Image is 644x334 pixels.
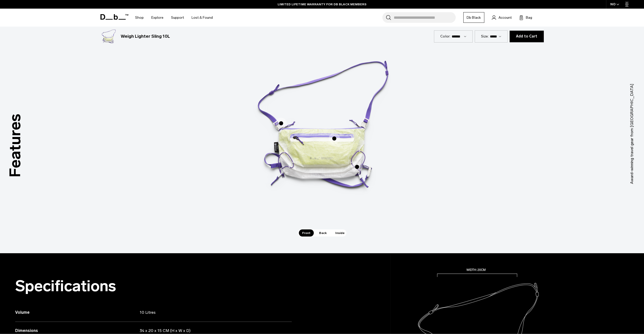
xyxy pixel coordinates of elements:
h2: Specifications [15,278,292,294]
button: Bag [519,14,532,21]
p: 34 x 20 x 15 CM (H x W x D) [140,328,278,334]
p: 10 Litres [140,309,278,316]
nav: Main Navigation [131,9,217,27]
h3: Volume [15,309,140,316]
a: Account [492,14,512,21]
span: Bag [526,15,532,20]
a: LIMITED LIFETIME WARRANTY FOR DB BLACK MEMBERS [278,2,366,7]
h3: Dimensions [15,328,140,334]
a: Explore [151,9,163,27]
a: Shop [135,9,144,27]
a: Lost & Found [192,9,213,27]
h3: Weigh Lighter Sling 10L [121,33,170,40]
span: Add to Cart [516,34,537,38]
h3: Features [4,114,27,177]
label: Size: [481,34,489,39]
span: Account [498,15,512,20]
a: Support [171,9,184,27]
img: Weigh_Lighter_Sling_10L_1.png [100,28,117,45]
span: Back [316,229,330,237]
span: Inside [332,229,348,237]
div: 1 / 3 [246,31,398,229]
button: Add to Cart [510,31,544,42]
label: Color: [440,34,451,39]
span: Front [299,229,314,237]
a: Db Black [463,12,484,23]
